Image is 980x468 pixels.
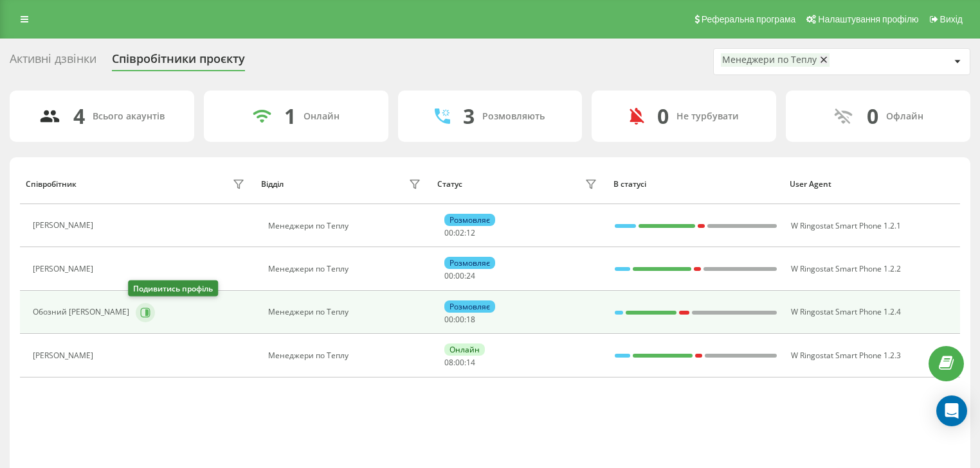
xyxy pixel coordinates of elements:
[444,270,453,281] span: 00
[466,227,475,238] span: 12
[128,281,218,297] div: Подивитись профіль
[867,104,878,128] div: 0
[112,52,245,72] div: Співробітники проєкту
[676,111,739,122] div: Не турбувати
[284,104,296,128] div: 1
[444,314,453,325] span: 00
[33,308,132,316] div: Обозний [PERSON_NAME]
[940,14,963,24] span: Вихід
[268,221,424,230] div: Менеджери по Теплу
[444,358,475,367] div: : :
[455,270,464,281] span: 00
[73,104,85,128] div: 4
[444,257,495,269] div: Розмовляє
[444,357,453,368] span: 08
[886,111,923,122] div: Офлайн
[791,306,901,317] span: W Ringostat Smart Phone 1.2.4
[482,111,545,122] div: Розмовляють
[444,315,475,324] div: : :
[10,52,96,72] div: Активні дзвінки
[455,357,464,368] span: 00
[268,308,424,316] div: Менеджери по Теплу
[444,343,485,356] div: Онлайн
[268,264,424,273] div: Менеджери по Теплу
[463,104,475,128] div: 3
[33,351,96,360] div: [PERSON_NAME]
[444,227,453,238] span: 00
[26,180,77,189] div: Співробітник
[33,264,96,273] div: [PERSON_NAME]
[466,270,475,281] span: 24
[791,350,901,361] span: W Ringostat Smart Phone 1.2.3
[613,180,777,189] div: В статусі
[936,395,967,426] div: Open Intercom Messenger
[466,357,475,368] span: 14
[33,221,96,230] div: [PERSON_NAME]
[790,180,954,189] div: User Agent
[304,111,340,122] div: Онлайн
[702,14,796,24] span: Реферальна програма
[268,351,424,360] div: Менеджери по Теплу
[722,55,817,65] div: Менеджери по Теплу
[818,14,918,24] span: Налаштування профілю
[444,214,495,226] div: Розмовляє
[455,314,464,325] span: 00
[791,263,901,274] span: W Ringostat Smart Phone 1.2.2
[657,104,669,128] div: 0
[437,180,462,189] div: Статус
[261,180,284,189] div: Відділ
[466,314,475,325] span: 18
[444,300,495,313] div: Розмовляє
[444,272,475,281] div: : :
[93,111,165,122] div: Всього акаунтів
[791,220,901,231] span: W Ringostat Smart Phone 1.2.1
[444,229,475,238] div: : :
[455,227,464,238] span: 02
